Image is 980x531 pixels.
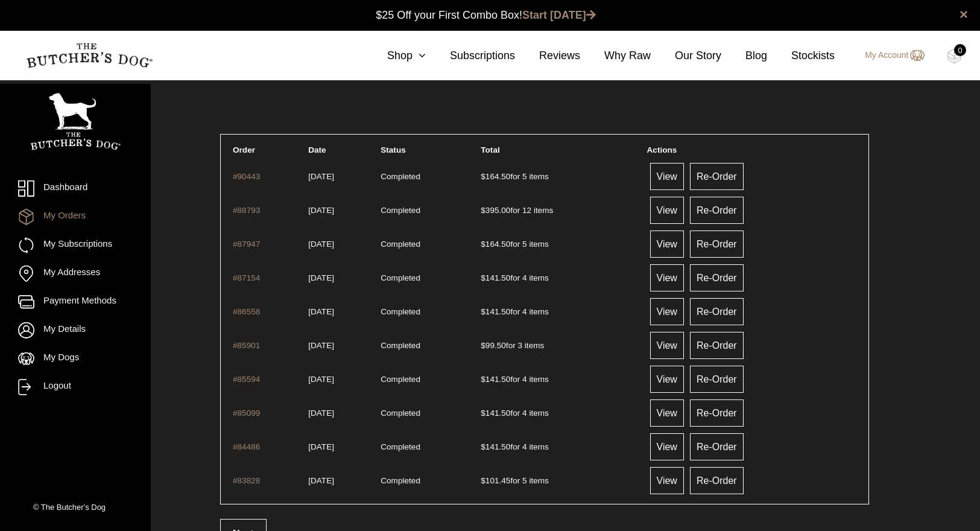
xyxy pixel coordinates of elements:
[767,48,835,64] a: Stockists
[308,375,334,384] time: [DATE]
[481,145,499,154] span: Total
[376,363,475,395] td: Completed
[376,329,475,361] td: Completed
[381,145,406,154] span: Status
[476,329,640,361] td: for 3 items
[476,227,640,260] td: for 5 items
[308,206,334,215] time: [DATE]
[18,351,133,367] a: My Dogs
[690,298,744,325] a: Re-Order
[690,264,744,291] a: Re-Order
[481,476,510,485] span: 101.45
[481,442,485,451] span: $
[481,442,510,451] span: 141.50
[376,430,475,463] td: Completed
[721,48,767,64] a: Blog
[476,363,640,395] td: for 4 items
[650,163,684,190] a: View
[476,261,640,294] td: for 4 items
[233,341,260,350] a: #85901
[959,7,968,22] a: close
[690,332,744,359] a: Re-Order
[481,172,485,181] span: $
[476,464,640,497] td: for 5 items
[481,206,485,215] span: $
[233,172,260,181] a: #90443
[476,194,640,226] td: for 12 items
[376,261,475,294] td: Completed
[308,273,334,282] time: [DATE]
[233,273,260,282] a: #87154
[233,409,260,418] a: #85099
[308,476,334,485] time: [DATE]
[476,160,640,192] td: for 5 items
[650,298,684,325] a: View
[233,206,260,215] a: #88793
[481,476,485,485] span: $
[481,273,485,282] span: $
[426,48,515,64] a: Subscriptions
[476,396,640,429] td: for 4 items
[690,231,744,258] a: Re-Order
[376,194,475,226] td: Completed
[308,172,334,181] time: [DATE]
[476,430,640,463] td: for 4 items
[580,48,651,64] a: Why Raw
[363,48,426,64] a: Shop
[650,197,684,224] a: View
[650,433,684,460] a: View
[376,396,475,429] td: Completed
[30,93,121,150] img: TBD_Portrait_Logo_White.png
[954,44,966,56] div: 0
[651,48,721,64] a: Our Story
[481,341,506,350] span: 99.50
[690,399,744,427] a: Re-Order
[650,399,684,427] a: View
[233,476,260,485] a: #83828
[690,433,744,460] a: Re-Order
[18,379,133,395] a: Logout
[233,375,260,384] a: #85594
[481,341,485,350] span: $
[308,341,334,350] time: [DATE]
[481,307,510,316] span: 141.50
[481,307,485,316] span: $
[481,172,510,181] span: 164.50
[233,442,260,451] a: #84486
[308,307,334,316] time: [DATE]
[481,206,510,215] span: 395.00
[233,307,260,316] a: #86558
[690,467,744,494] a: Re-Order
[690,197,744,224] a: Re-Order
[690,366,744,393] a: Re-Order
[481,240,485,249] span: $
[481,409,485,418] span: $
[376,295,475,328] td: Completed
[650,332,684,359] a: View
[18,294,133,310] a: Payment Methods
[650,264,684,291] a: View
[481,375,510,384] span: 141.50
[650,366,684,393] a: View
[481,409,510,418] span: 141.50
[647,145,677,154] span: Actions
[481,273,510,282] span: 141.50
[650,231,684,258] a: View
[690,163,744,190] a: Re-Order
[947,48,962,64] img: TBD_Cart-Empty.png
[233,145,255,154] span: Order
[376,227,475,260] td: Completed
[376,464,475,497] td: Completed
[18,265,133,282] a: My Addresses
[308,442,334,451] time: [DATE]
[233,240,260,249] a: #87947
[481,240,510,249] span: 164.50
[376,160,475,192] td: Completed
[18,209,133,225] a: My Orders
[18,322,133,339] a: My Details
[650,467,684,494] a: View
[308,145,326,154] span: Date
[853,48,924,63] a: My Account
[308,240,334,249] time: [DATE]
[18,180,133,197] a: Dashboard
